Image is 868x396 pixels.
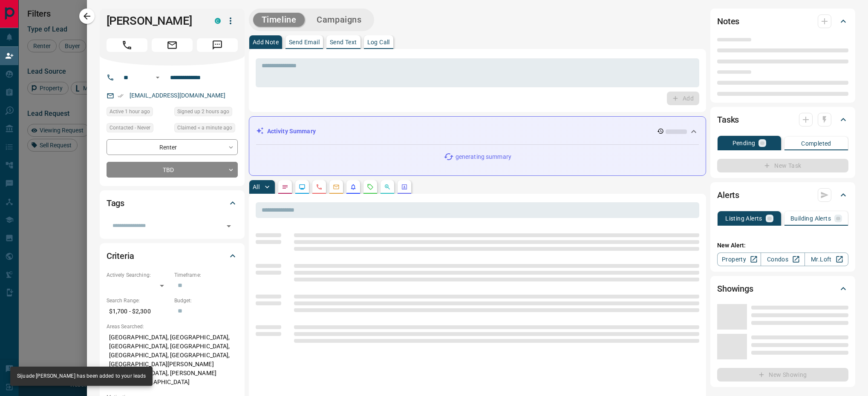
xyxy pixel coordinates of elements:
svg: Email Verified [118,93,124,99]
p: Send Text [330,39,357,45]
span: Call [107,38,147,52]
svg: Emails [333,184,340,190]
svg: Requests [367,184,374,190]
h2: Tags [107,196,124,210]
p: Budget: [174,297,238,304]
a: Condos [761,253,805,266]
span: Claimed < a minute ago [177,123,232,132]
button: Open [223,220,235,232]
p: [GEOGRAPHIC_DATA], [GEOGRAPHIC_DATA], [GEOGRAPHIC_DATA], [GEOGRAPHIC_DATA], [GEOGRAPHIC_DATA], [G... [107,330,238,389]
button: Campaigns [308,13,370,27]
div: Renter [107,139,238,155]
div: Activity Summary [256,123,699,139]
div: TBD [107,162,238,178]
div: Mon Sep 15 2025 [174,123,238,135]
h2: Alerts [717,188,739,202]
h1: [PERSON_NAME] [107,14,202,28]
svg: Listing Alerts [350,184,357,190]
span: Message [197,38,238,52]
div: Mon Sep 15 2025 [107,107,170,119]
svg: Notes [282,184,288,190]
svg: Agent Actions [401,184,408,190]
button: Open [153,72,163,83]
a: Mr.Loft [805,253,848,266]
p: Listing Alerts [725,215,762,221]
p: Activity Summary [267,127,316,136]
p: Building Alerts [790,215,831,221]
svg: Lead Browsing Activity [299,184,306,190]
span: Contacted - Never [110,123,150,132]
p: $1,700 - $2,300 [107,304,170,319]
p: All [253,184,260,190]
div: condos.ca [215,18,221,24]
button: Timeline [253,13,305,27]
p: Pending [732,140,756,146]
svg: Opportunities [384,184,391,190]
h2: Criteria [107,249,134,263]
h2: Notes [717,14,739,28]
p: Timeframe: [174,271,238,279]
svg: Calls [316,184,323,190]
div: Mon Sep 15 2025 [174,107,238,119]
div: Notes [717,11,848,32]
h2: Showings [717,282,753,296]
p: New Alert: [717,241,848,250]
span: Signed up 2 hours ago [177,107,229,116]
p: Completed [801,141,831,146]
span: Email [152,38,193,52]
div: Showings [717,278,848,299]
p: Send Email [289,39,320,45]
span: Active 1 hour ago [110,107,150,116]
p: Areas Searched: [107,323,238,330]
p: Search Range: [107,297,170,304]
a: [EMAIL_ADDRESS][DOMAIN_NAME] [130,92,226,99]
p: Add Note [253,39,279,45]
a: Property [717,253,761,266]
p: generating summary [456,152,511,161]
div: Alerts [717,185,848,205]
p: Actively Searching: [107,271,170,279]
div: Criteria [107,246,238,266]
h2: Tasks [717,113,739,126]
div: Sijuade [PERSON_NAME] has been added to your leads [17,369,146,383]
div: Tags [107,193,238,213]
p: Log Call [367,39,390,45]
div: Tasks [717,109,848,130]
